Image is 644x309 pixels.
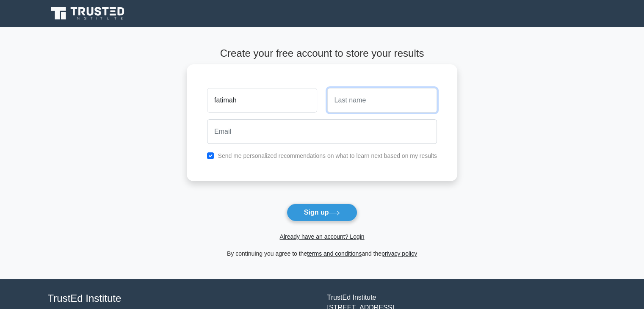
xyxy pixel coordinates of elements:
h4: TrustEd Institute [48,292,317,305]
input: Last name [327,88,437,113]
label: Send me personalized recommendations on what to learn next based on my results [218,152,437,159]
input: First name [207,88,317,113]
div: By continuing you agree to the and the [182,248,462,259]
a: terms and conditions [307,250,362,257]
button: Sign up [287,204,358,221]
input: Email [207,119,437,144]
a: Already have an account? Login [279,233,364,240]
a: privacy policy [381,250,417,257]
h4: Create your free account to store your results [187,47,457,60]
